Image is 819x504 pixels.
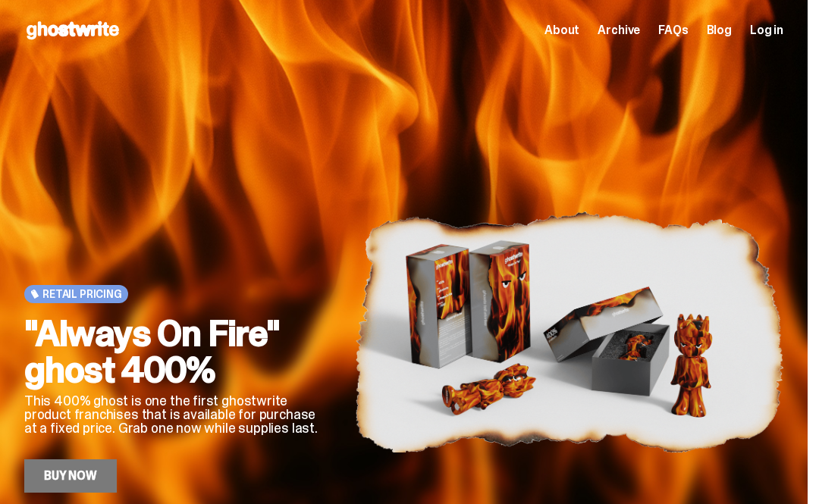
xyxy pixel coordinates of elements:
a: Blog [707,24,732,36]
p: This 400% ghost is one the first ghostwrite product franchises that is available for purchase at ... [24,394,331,435]
a: Buy Now [24,459,117,493]
a: About [544,24,579,36]
a: FAQs [658,24,688,36]
img: "Always On Fire" ghost 400% [355,171,783,493]
a: Log in [750,24,783,36]
span: Retail Pricing [42,288,122,300]
h2: "Always On Fire" ghost 400% [24,315,331,388]
a: Archive [598,24,640,36]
